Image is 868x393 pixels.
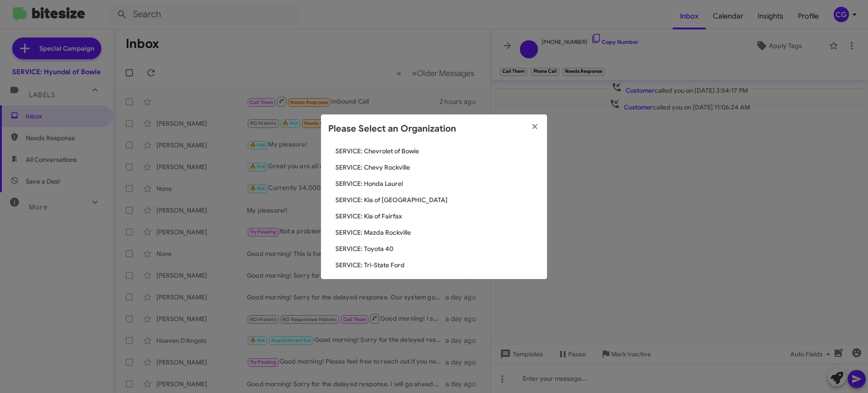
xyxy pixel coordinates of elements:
[335,163,540,172] span: SERVICE: Chevy Rockville
[335,228,540,237] span: SERVICE: Mazda Rockville
[335,212,540,221] span: SERVICE: Kia of Fairfax
[335,179,540,188] span: SERVICE: Honda Laurel
[335,195,540,204] span: SERVICE: Kia of [GEOGRAPHIC_DATA]
[335,277,540,286] span: SERVICE: Tri-State Subaru
[335,260,540,270] span: SERVICE: Tri-State Ford
[328,122,456,136] h2: Please Select an Organization
[335,244,540,253] span: SERVICE: Toyota 40
[335,147,540,156] span: SERVICE: Chevrolet of Bowie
